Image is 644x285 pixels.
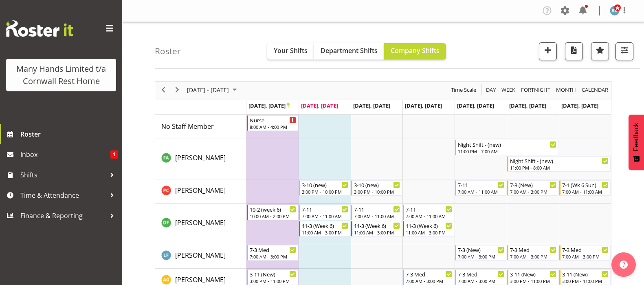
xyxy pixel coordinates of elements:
[406,221,452,230] div: 11-3 (Week 6)
[354,205,400,213] div: 7-11
[485,85,497,95] button: Timeline Day
[406,270,452,278] div: 7-3 Med
[458,245,504,254] div: 7-3 (New)
[351,205,402,220] div: Fairbrother, Deborah"s event - 7-11 Begin From Wednesday, September 24, 2025 at 7:00:00 AM GMT+12...
[161,122,214,131] span: No Staff Member
[156,82,170,99] div: previous period
[615,42,633,60] button: Filter Shifts
[520,85,552,95] button: Fortnight
[510,181,556,189] div: 7-3 (New)
[250,124,296,130] div: 8:00 AM - 4:00 PM
[562,181,609,189] div: 7-1 (Wk 6 Sun)
[391,46,440,55] span: Company Shifts
[562,270,609,278] div: 3-11 (New)
[620,261,628,269] img: help-xxl-2.png
[14,63,108,87] div: Many Hands Limited t/a Cornwall Rest Home
[354,188,400,195] div: 3:00 PM - 10:00 PM
[555,85,578,95] button: Timeline Month
[485,85,497,95] span: Day
[458,140,556,148] div: Night Shift - (new)
[20,128,118,140] span: Roster
[155,46,181,56] h4: Roster
[170,82,184,99] div: next period
[458,278,504,284] div: 7:00 AM - 3:00 PM
[458,188,504,195] div: 7:00 AM - 11:00 AM
[510,164,609,171] div: 11:00 PM - 8:00 AM
[562,278,609,284] div: 3:00 PM - 11:00 PM
[250,213,296,219] div: 10:00 AM - 2:00 PM
[562,188,609,195] div: 7:00 AM - 11:00 AM
[299,205,350,220] div: Fairbrother, Deborah"s event - 7-11 Begin From Tuesday, September 23, 2025 at 7:00:00 AM GMT+12:0...
[302,221,348,230] div: 11-3 (Week 6)
[629,115,644,170] button: Feedback - Show survey
[559,245,611,261] div: Flynn, Leeane"s event - 7-3 Med Begin From Sunday, September 28, 2025 at 7:00:00 AM GMT+13:00 End...
[175,153,226,163] a: [PERSON_NAME]
[321,46,378,55] span: Department Shifts
[20,210,106,222] span: Finance & Reporting
[450,85,478,95] button: Time Scale
[20,189,106,201] span: Time & Attendance
[110,150,118,159] span: 1
[559,270,611,285] div: Galvez, Angeline"s event - 3-11 (New) Begin From Sunday, September 28, 2025 at 3:00:00 PM GMT+13:...
[155,244,246,269] td: Flynn, Leeane resource
[155,139,246,179] td: Adams, Fran resource
[458,148,556,155] div: 11:00 PM - 7:00 AM
[562,253,609,260] div: 7:00 AM - 3:00 PM
[610,6,620,15] img: reece-rhind280.jpg
[507,270,558,285] div: Galvez, Angeline"s event - 3-11 (New) Begin From Saturday, September 27, 2025 at 3:00:00 PM GMT+1...
[175,186,226,195] a: [PERSON_NAME]
[457,102,494,109] span: [DATE], [DATE]
[509,102,546,109] span: [DATE], [DATE]
[455,270,506,285] div: Galvez, Angeline"s event - 7-3 Med Begin From Friday, September 26, 2025 at 7:00:00 AM GMT+12:00 ...
[580,85,610,95] button: Month
[175,275,226,284] span: [PERSON_NAME]
[186,85,240,95] button: September 2025
[581,85,609,95] span: calendar
[175,218,226,228] a: [PERSON_NAME]
[186,85,230,95] span: [DATE] - [DATE]
[507,180,558,196] div: Chand, Pretika"s event - 7-3 (New) Begin From Saturday, September 27, 2025 at 7:00:00 AM GMT+12:0...
[510,278,556,284] div: 3:00 PM - 11:00 PM
[500,85,517,95] button: Timeline Week
[299,221,350,236] div: Fairbrother, Deborah"s event - 11-3 (Week 6) Begin From Tuesday, September 23, 2025 at 11:00:00 A...
[406,213,452,219] div: 7:00 AM - 11:00 AM
[458,253,504,260] div: 7:00 AM - 3:00 PM
[250,245,296,254] div: 7-3 Med
[510,157,609,165] div: Night Shift - (new)
[175,250,226,260] a: [PERSON_NAME]
[384,43,446,60] button: Company Shifts
[175,218,226,227] span: [PERSON_NAME]
[406,205,452,213] div: 7-11
[510,253,556,260] div: 7:00 AM - 3:00 PM
[267,43,314,60] button: Your Shifts
[250,278,296,284] div: 3:00 PM - 11:00 PM
[351,221,402,236] div: Fairbrother, Deborah"s event - 11-3 (Week 6) Begin From Wednesday, September 24, 2025 at 11:00:00...
[247,115,298,131] div: No Staff Member"s event - Nurse Begin From Monday, September 22, 2025 at 8:00:00 AM GMT+12:00 End...
[403,270,454,285] div: Galvez, Angeline"s event - 7-3 Med Begin From Thursday, September 25, 2025 at 7:00:00 AM GMT+12:0...
[510,270,556,278] div: 3-11 (New)
[247,270,298,285] div: Galvez, Angeline"s event - 3-11 (New) Begin From Monday, September 22, 2025 at 3:00:00 PM GMT+12:...
[250,205,296,213] div: 10-2 (week 6)
[406,229,452,236] div: 11:00 AM - 3:00 PM
[455,245,506,261] div: Flynn, Leeane"s event - 7-3 (New) Begin From Friday, September 26, 2025 at 7:00:00 AM GMT+12:00 E...
[299,180,350,196] div: Chand, Pretika"s event - 3-10 (new) Begin From Tuesday, September 23, 2025 at 3:00:00 PM GMT+12:0...
[351,180,402,196] div: Chand, Pretika"s event - 3-10 (new) Begin From Wednesday, September 24, 2025 at 3:00:00 PM GMT+12...
[561,102,598,109] span: [DATE], [DATE]
[565,42,583,60] button: Download a PDF of the roster according to the set date range.
[248,102,290,109] span: [DATE], [DATE]
[455,140,558,155] div: Adams, Fran"s event - Night Shift - (new) Begin From Friday, September 26, 2025 at 11:00:00 PM GM...
[354,181,400,189] div: 3-10 (new)
[175,251,226,260] span: [PERSON_NAME]
[354,229,400,236] div: 11:00 AM - 3:00 PM
[175,186,226,195] span: [PERSON_NAME]
[314,43,384,60] button: Department Shifts
[274,46,308,55] span: Your Shifts
[250,116,296,124] div: Nurse
[175,153,226,162] span: [PERSON_NAME]
[158,85,169,95] button: Previous
[302,205,348,213] div: 7-11
[155,179,246,204] td: Chand, Pretika resource
[501,85,516,95] span: Week
[155,204,246,244] td: Fairbrother, Deborah resource
[562,245,609,254] div: 7-3 Med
